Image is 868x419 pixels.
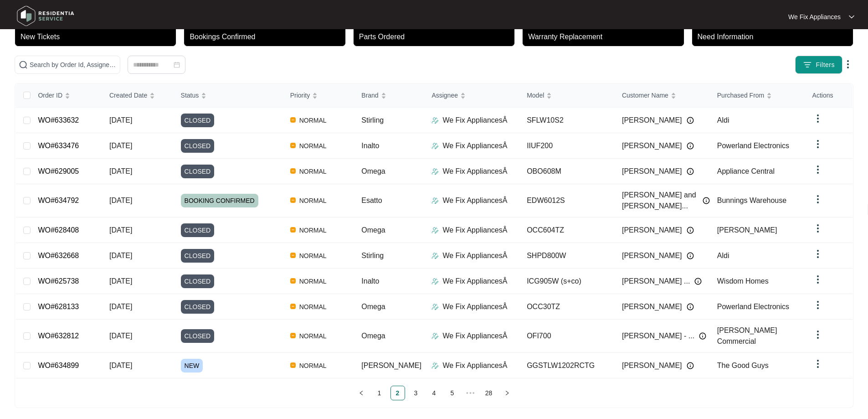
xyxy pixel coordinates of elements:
[290,117,296,123] img: Vercel Logo
[812,139,823,150] img: dropdown arrow
[109,90,147,100] span: Created Date
[698,31,853,42] p: Need Information
[442,331,507,341] p: We Fix AppliancesÂ
[805,83,853,108] th: Actions
[622,225,682,236] span: [PERSON_NAME]
[190,31,345,42] p: Bookings Confirmed
[431,303,439,310] img: Assigner Icon
[622,190,698,212] span: [PERSON_NAME] and [PERSON_NAME]...
[717,197,786,204] span: Bunnings Warehouse
[717,116,729,124] span: Aldi
[290,278,296,284] img: Vercel Logo
[442,140,507,151] p: We Fix AppliancesÂ
[296,115,330,126] span: NORMAL
[500,386,514,400] li: Next Page
[687,117,694,124] img: Info icon
[431,227,439,234] img: Assigner Icon
[359,31,514,42] p: Parts Ordered
[442,115,507,126] p: We Fix AppliancesÂ
[361,362,421,369] span: [PERSON_NAME]
[519,159,615,184] td: OBO608M
[842,59,853,70] img: dropdown arrow
[622,331,694,341] span: [PERSON_NAME] - ...
[38,142,79,150] a: WO#633476
[354,386,369,400] button: left
[427,386,442,400] li: 4
[354,386,369,400] li: Previous Page
[38,332,79,340] a: WO#632812
[687,142,694,150] img: Info icon
[788,12,841,21] p: We Fix Appliances
[519,320,615,353] td: OFI700
[361,226,385,234] span: Omega
[181,329,215,343] span: CLOSED
[622,115,682,126] span: [PERSON_NAME]
[181,300,215,314] span: CLOSED
[717,226,777,234] span: [PERSON_NAME]
[181,249,215,263] span: CLOSED
[424,83,519,108] th: Assignee
[519,294,615,320] td: OCC30TZ
[442,276,507,287] p: We Fix AppliancesÂ
[442,301,507,312] p: We Fix AppliancesÂ
[442,166,507,177] p: We Fix AppliancesÂ
[372,386,387,400] li: 1
[361,303,385,310] span: Omega
[290,333,296,338] img: Vercel Logo
[519,133,615,159] td: IIUF200
[181,139,215,153] span: CLOSED
[373,386,386,400] a: 1
[442,195,507,206] p: We Fix AppliancesÂ
[463,386,478,400] li: Next 5 Pages
[181,90,199,100] span: Status
[361,332,385,340] span: Omega
[109,362,132,369] span: [DATE]
[181,165,215,178] span: CLOSED
[687,362,694,369] img: Info icon
[442,225,507,236] p: We Fix AppliancesÂ
[109,142,132,150] span: [DATE]
[296,331,330,341] span: NORMAL
[622,140,682,151] span: [PERSON_NAME]
[622,166,682,177] span: [PERSON_NAME]
[361,252,384,259] span: Stirling
[622,301,682,312] span: [PERSON_NAME]
[795,56,842,74] button: filter iconFilters
[31,83,102,108] th: Order ID
[38,252,79,259] a: WO#632668
[717,142,789,150] span: Powerland Electronics
[445,386,460,400] li: 5
[361,167,385,175] span: Omega
[109,332,132,340] span: [DATE]
[519,353,615,378] td: GGSTLW1202RCTG
[290,304,296,309] img: Vercel Logo
[14,2,77,30] img: residentia service logo
[290,253,296,258] img: Vercel Logo
[622,360,682,371] span: [PERSON_NAME]
[717,326,777,345] span: [PERSON_NAME] Commercial
[296,250,330,261] span: NORMAL
[38,197,79,204] a: WO#634792
[296,195,330,206] span: NORMAL
[361,197,382,204] span: Esatto
[703,197,710,204] img: Info icon
[296,276,330,287] span: NORMAL
[710,83,805,108] th: Purchased From
[717,362,769,369] span: The Good Guys
[812,248,823,259] img: dropdown arrow
[812,300,823,310] img: dropdown arrow
[519,184,615,217] td: EDW6012S
[38,362,79,369] a: WO#634899
[528,31,683,42] p: Warranty Replacement
[816,60,835,70] span: Filters
[38,277,79,285] a: WO#625738
[622,90,668,100] span: Customer Name
[283,83,354,108] th: Priority
[181,194,258,207] span: BOOKING CONFIRMED
[717,303,789,310] span: Powerland Electronics
[109,303,132,310] span: [DATE]
[21,31,176,42] p: New Tickets
[38,90,62,100] span: Order ID
[109,116,132,124] span: [DATE]
[622,276,690,287] span: [PERSON_NAME] ...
